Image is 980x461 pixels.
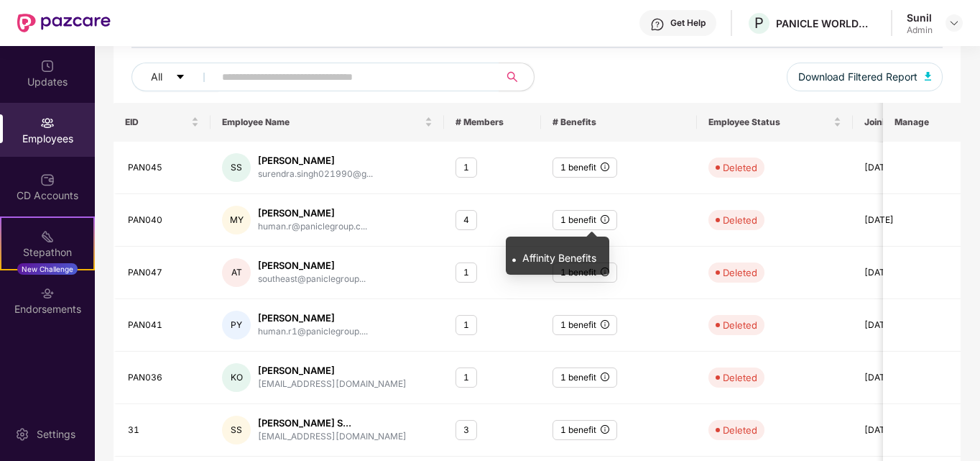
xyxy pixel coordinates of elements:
[222,258,251,287] div: AT
[258,325,368,339] div: human.r1@paniclegroup....
[40,229,55,244] img: svg+xml;base64,PHN2ZyB4bWxucz0iaHR0cDovL3d3dy53My5vcmcvMjAwMC9zdmciIHdpZHRoPSIyMSIgaGVpZ2h0PSIyMC...
[128,214,199,227] div: PAN040
[456,158,477,178] div: 1
[553,420,617,441] div: 1 benefit
[175,72,185,83] span: caret-down
[40,286,55,301] img: svg+xml;base64,PHN2ZyBpZD0iRW5kb3JzZW1lbnRzIiB4bWxucz0iaHR0cDovL3d3dy53My5vcmcvMjAwMC9zdmciIHdpZH...
[222,206,251,234] div: MY
[17,14,111,32] img: New Pazcare Logo
[650,17,665,32] img: svg+xml;base64,PHN2ZyBpZD0iSGVscC0zMngzMiIgeG1sbnM9Imh0dHA6Ly93d3cudzMub3JnLzIwMDAvc3ZnIiB3aWR0aD...
[948,17,960,29] img: svg+xml;base64,PHN2ZyBpZD0iRHJvcGRvd24tMzJ4MzIiIHhtbG5zPSJodHRwOi8vd3d3LnczLm9yZy8yMDAwL3N2ZyIgd2...
[670,17,706,29] div: Get Help
[211,103,444,142] th: Employee Name
[798,69,917,85] span: Download Filtered Report
[222,311,251,339] div: PY
[864,214,958,227] div: [DATE]
[541,103,697,142] th: # Benefits
[553,210,617,231] div: 1 benefit
[864,424,958,437] div: [DATE]
[258,259,366,273] div: [PERSON_NAME]
[456,420,477,441] div: 3
[522,252,596,264] span: Affinity Benefits
[222,363,251,392] div: KO
[258,378,407,391] div: [EMAIL_ADDRESS][DOMAIN_NAME]
[907,24,933,36] div: Admin
[723,370,757,385] div: Deleted
[128,424,199,437] div: 31
[17,263,78,275] div: New Challenge
[864,266,958,280] div: [DATE]
[258,416,407,430] div: [PERSON_NAME] S...
[456,315,477,336] div: 1
[553,368,617,388] div: 1 benefit
[258,273,366,286] div: southeast@paniclegroup...
[258,311,368,325] div: [PERSON_NAME]
[258,364,407,378] div: [PERSON_NAME]
[723,265,757,280] div: Deleted
[601,215,609,224] span: info-circle
[222,153,251,182] div: SS
[128,266,199,280] div: PAN047
[907,11,933,24] div: Sunil
[499,63,535,91] button: search
[601,320,609,329] span: info-circle
[776,17,877,30] div: PANICLE WORLDWIDE PRIVATE LIMITED
[456,210,477,231] div: 4
[723,160,757,175] div: Deleted
[499,71,527,83] span: search
[456,263,477,283] div: 1
[553,158,617,178] div: 1 benefit
[1,245,93,260] div: Stepathon
[222,416,251,444] div: SS
[723,423,757,437] div: Deleted
[125,117,188,128] span: EID
[222,117,422,128] span: Employee Name
[697,103,853,142] th: Employee Status
[258,168,373,181] div: surendra.singh021990@g...
[787,63,943,91] button: Download Filtered Report
[754,14,764,32] span: P
[601,425,609,434] span: info-circle
[128,371,199,385] div: PAN036
[32,427,80,442] div: Settings
[723,213,757,227] div: Deleted
[883,103,961,142] th: Manage
[128,161,199,175] div: PAN045
[258,154,373,168] div: [PERSON_NAME]
[864,371,958,385] div: [DATE]
[864,161,958,175] div: [DATE]
[925,72,932,81] img: svg+xml;base64,PHN2ZyB4bWxucz0iaHR0cDovL3d3dy53My5vcmcvMjAwMC9zdmciIHhtbG5zOnhsaW5rPSJodHRwOi8vd3...
[40,116,55,130] img: svg+xml;base64,PHN2ZyBpZD0iRW1wbG95ZWVzIiB4bWxucz0iaHR0cDovL3d3dy53My5vcmcvMjAwMC9zdmciIHdpZHRoPS...
[258,206,367,220] div: [PERSON_NAME]
[601,373,609,381] span: info-circle
[40,59,55,73] img: svg+xml;base64,PHN2ZyBpZD0iVXBkYXRlZCIgeG1sbnM9Imh0dHA6Ly93d3cudzMub3JnLzIwMDAvc3ZnIiB3aWR0aD0iMj...
[864,319,958,332] div: [DATE]
[601,163,609,171] span: info-circle
[708,117,831,128] span: Employee Status
[131,63,219,91] button: Allcaret-down
[444,103,541,142] th: # Members
[258,220,367,234] div: human.r@paniclegroup.c...
[456,368,477,388] div: 1
[258,430,407,444] div: [EMAIL_ADDRESS][DOMAIN_NAME]
[40,173,55,187] img: svg+xml;base64,PHN2ZyBpZD0iQ0RfQWNjb3VudHMiIGRhdGEtbmFtZT0iQ0QgQWNjb3VudHMiIHhtbG5zPSJodHRwOi8vd3...
[864,117,948,128] span: Joining Date
[553,315,617,336] div: 1 benefit
[723,318,757,332] div: Deleted
[853,103,970,142] th: Joining Date
[151,69,162,85] span: All
[15,427,29,442] img: svg+xml;base64,PHN2ZyBpZD0iU2V0dGluZy0yMHgyMCIgeG1sbnM9Imh0dHA6Ly93d3cudzMub3JnLzIwMDAvc3ZnIiB3aW...
[114,103,211,142] th: EID
[128,319,199,332] div: PAN041
[512,244,517,266] span: .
